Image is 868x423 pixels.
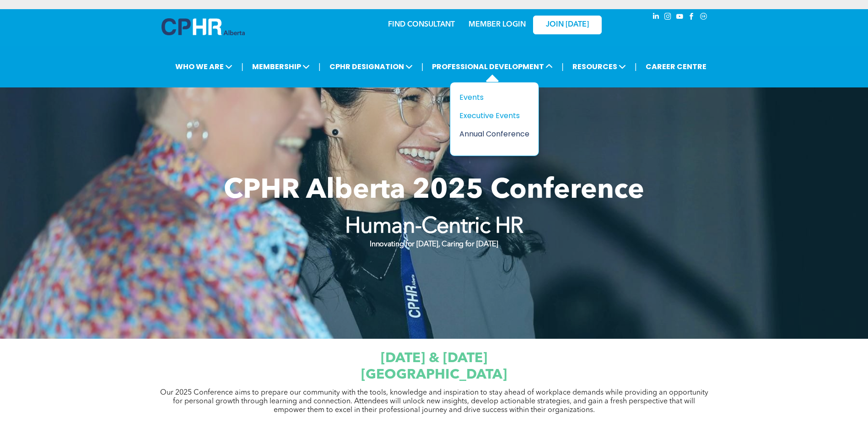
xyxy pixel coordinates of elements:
a: FIND CONSULTANT [388,21,455,28]
div: Annual Conference [459,128,523,140]
a: youtube [675,11,685,24]
span: WHO WE ARE [173,58,235,75]
strong: Innovating for [DATE], Caring for [DATE] [370,241,498,248]
li: | [241,57,243,76]
li: | [318,57,321,76]
li: | [561,57,564,76]
a: linkedin [651,11,661,24]
li: | [635,57,637,76]
div: Events [459,92,523,103]
a: JOIN [DATE] [533,16,602,34]
span: PROFESSIONAL DEVELOPMENT [429,58,555,75]
a: instagram [663,11,673,24]
a: Social network [699,11,709,24]
span: JOIN [DATE] [546,21,589,29]
span: [GEOGRAPHIC_DATA] [361,368,507,382]
span: CPHR DESIGNATION [327,58,415,75]
a: CAREER CENTRE [643,58,709,75]
li: | [421,57,424,76]
span: Our 2025 Conference aims to prepare our community with the tools, knowledge and inspiration to st... [160,389,708,414]
a: Executive Events [459,110,529,121]
img: A blue and white logo for cp alberta [162,18,245,35]
div: Executive Events [459,110,523,121]
span: CPHR Alberta 2025 Conference [224,177,644,205]
span: MEMBERSHIP [249,58,313,75]
strong: Human-Centric HR [345,216,523,238]
a: facebook [687,11,697,24]
span: RESOURCES [570,58,629,75]
a: Annual Conference [459,128,529,140]
span: [DATE] & [DATE] [381,352,487,365]
a: MEMBER LOGIN [469,21,526,28]
a: Events [459,92,529,103]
